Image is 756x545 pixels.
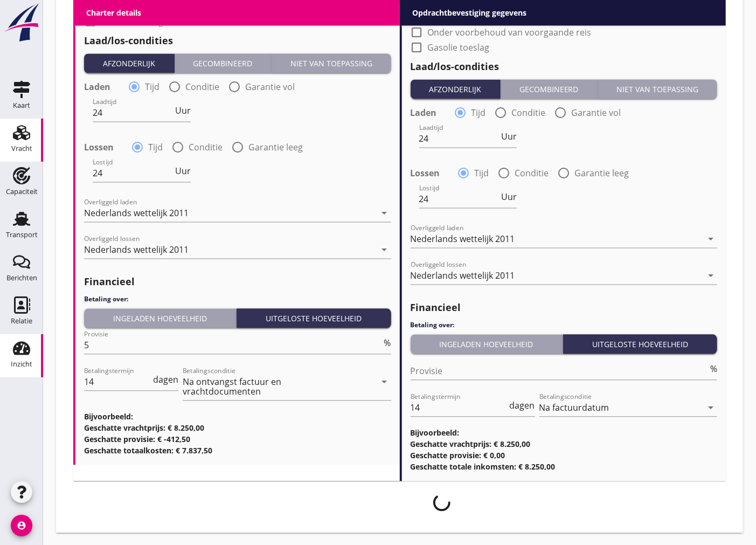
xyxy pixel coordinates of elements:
[704,402,717,415] i: arrow_drop_down
[505,84,593,95] div: Gecombineerd
[598,80,718,99] button: Niet van toepassing
[84,309,237,328] button: Ingeladen hoeveelheid
[411,427,718,439] h3: Bijvoorbeeld:
[84,434,391,445] h3: Geschatte provisie: € -412,50
[411,108,437,119] strong: Laden
[411,234,515,244] div: Nederlands wettelijk 2011
[415,84,496,95] div: Afzonderlijk
[411,335,563,354] button: Ingeladen hoeveelheid
[84,411,391,423] h3: Bijvoorbeeld:
[151,376,178,384] div: dagen
[411,168,440,179] strong: Lossen
[419,130,500,148] input: Laadtijd
[411,301,718,315] h2: Financieel
[2,3,41,43] img: logo-small.a267ee39.svg
[101,17,163,27] label: Gasolie toeslag
[93,165,173,182] input: Lostijd
[245,82,295,93] label: Garantie vol
[512,108,546,119] label: Conditie
[708,365,717,374] div: %
[148,142,163,153] label: Tijd
[515,168,549,179] label: Conditie
[241,313,386,325] div: Uitgeloste hoeveelheid
[411,271,515,281] div: Nederlands wettelijk 2011
[11,145,32,152] div: Vracht
[237,309,391,328] button: Uitgeloste hoeveelheid
[84,423,391,434] h3: Geschatte vrachtprijs: € 8.250,00
[501,133,517,141] span: Uur
[539,403,609,413] div: Na factuurdatum
[382,339,391,348] div: %
[145,82,159,93] label: Tijd
[575,168,629,179] label: Garantie leeg
[567,339,713,350] div: Uitgeloste hoeveelheid
[411,80,501,99] button: Afzonderlijk
[84,34,391,49] h2: Laad/los-condities
[411,399,508,417] input: Betalingstermijn
[428,12,515,23] label: Stremming/ijstoeslag
[428,27,592,38] label: Onder voorbehoud van voorgaande reis
[84,209,189,218] div: Nederlands wettelijk 2011
[88,313,232,325] div: Ingeladen hoeveelheid
[411,321,718,330] h4: Betaling over:
[93,105,173,122] input: Laadtijd
[428,43,490,53] label: Gasolie toeslag
[471,108,486,119] label: Tijd
[175,54,272,73] button: Gecombineerd
[248,142,303,153] label: Garantie leeg
[84,337,382,354] input: Provisie
[84,142,114,153] strong: Lossen
[6,274,37,281] div: Berichten
[501,80,598,99] button: Gecombineerd
[175,107,191,115] span: Uur
[378,207,391,220] i: arrow_drop_down
[11,318,32,325] div: Relatie
[88,58,170,70] div: Afzonderlijk
[704,270,717,282] i: arrow_drop_down
[415,339,558,350] div: Ingeladen hoeveelheid
[101,2,265,12] label: Onder voorbehoud van voorgaande reis
[183,377,357,397] div: Na ontvangst factuur en vrachtdocumenten
[411,363,709,380] input: Provisie
[84,54,175,73] button: Afzonderlijk
[508,402,535,410] div: dagen
[704,233,717,246] i: arrow_drop_down
[84,275,391,289] h2: Financieel
[272,54,391,73] button: Niet van toepassing
[411,439,718,450] h3: Geschatte vrachtprijs: € 8.250,00
[6,231,38,238] div: Transport
[179,58,267,70] div: Gecombineerd
[378,244,391,257] i: arrow_drop_down
[602,84,713,95] div: Niet van toepassing
[411,450,718,461] h3: Geschatte provisie: € 0,00
[411,461,718,473] h3: Geschatte totale inkomsten: € 8.250,00
[572,108,621,119] label: Garantie vol
[475,168,489,179] label: Tijd
[189,142,223,153] label: Conditie
[6,188,38,195] div: Capaciteit
[276,58,387,70] div: Niet van toepassing
[175,167,191,176] span: Uur
[185,82,219,93] label: Conditie
[84,245,189,255] div: Nederlands wettelijk 2011
[501,193,517,202] span: Uur
[13,102,30,109] div: Kaart
[84,445,391,457] h3: Geschatte totaalkosten: € 7.837,50
[563,335,717,354] button: Uitgeloste hoeveelheid
[84,295,391,305] h4: Betaling over:
[84,82,110,93] strong: Laden
[11,361,32,368] div: Inzicht
[419,191,500,208] input: Lostijd
[411,60,718,74] h2: Laad/los-condities
[378,376,391,389] i: arrow_drop_down
[11,515,32,536] i: account_circle
[84,374,151,391] input: Betalingstermijn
